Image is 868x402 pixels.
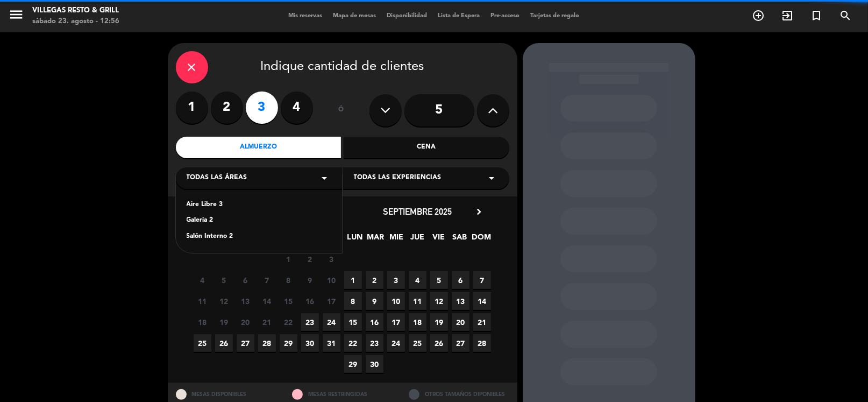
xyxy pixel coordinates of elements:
[430,313,448,331] span: 19
[409,292,426,310] span: 11
[246,91,278,124] label: 3
[387,334,405,352] span: 24
[301,313,319,331] span: 23
[354,173,442,184] span: Todas las experiencias
[472,231,489,249] span: DOM
[409,231,426,249] span: JUE
[323,334,340,352] span: 31
[366,292,383,310] span: 9
[237,292,254,310] span: 13
[323,313,340,331] span: 24
[344,355,362,373] span: 29
[387,292,405,310] span: 10
[280,292,297,310] span: 15
[430,231,447,249] span: VIE
[211,91,243,124] label: 2
[280,271,297,289] span: 8
[324,91,359,129] div: ó
[301,250,319,268] span: 2
[473,271,491,289] span: 7
[452,313,469,331] span: 20
[301,271,319,289] span: 9
[215,271,233,289] span: 5
[344,292,362,310] span: 8
[258,334,276,352] span: 28
[366,355,383,373] span: 30
[283,13,328,19] span: Mis reservas
[281,91,313,124] label: 4
[32,16,119,27] div: sábado 23. agosto - 12:56
[301,292,319,310] span: 16
[344,137,509,158] div: Cena
[433,13,486,19] span: Lista de Espera
[176,51,509,83] div: Indique cantidad de clientes
[383,206,452,217] span: septiembre 2025
[280,334,297,352] span: 29
[473,292,491,310] span: 14
[752,9,765,22] i: add_circle_outline
[409,271,426,289] span: 4
[328,13,382,19] span: Mapa de mesas
[486,13,525,19] span: Pre-acceso
[323,271,340,289] span: 10
[8,6,24,26] button: menu
[366,334,383,352] span: 23
[344,313,362,331] span: 15
[409,313,426,331] span: 18
[452,292,469,310] span: 13
[367,231,385,249] span: MAR
[346,231,364,249] span: LUN
[473,334,491,352] span: 28
[194,334,211,352] span: 25
[237,271,254,289] span: 6
[258,292,276,310] span: 14
[318,172,331,185] i: arrow_drop_down
[32,5,119,16] div: Villegas Resto & Grill
[781,9,794,22] i: exit_to_app
[323,250,340,268] span: 3
[176,137,341,158] div: Almuerzo
[280,250,297,268] span: 1
[430,271,448,289] span: 5
[187,200,331,210] div: Aire Libre 3
[215,292,233,310] span: 12
[451,231,468,249] span: SAB
[486,172,499,185] i: arrow_drop_down
[187,173,247,184] span: Todas las áreas
[409,334,426,352] span: 25
[187,215,331,226] div: Galería 2
[473,313,491,331] span: 21
[452,271,469,289] span: 6
[366,313,383,331] span: 16
[280,313,297,331] span: 22
[366,271,383,289] span: 2
[8,6,24,23] i: menu
[187,231,331,242] div: Salón Interno 2
[452,334,469,352] span: 27
[344,334,362,352] span: 22
[430,292,448,310] span: 12
[388,231,405,249] span: MIE
[344,271,362,289] span: 1
[194,292,211,310] span: 11
[215,334,233,352] span: 26
[387,271,405,289] span: 3
[474,206,485,217] i: chevron_right
[810,9,823,22] i: turned_in_not
[323,292,340,310] span: 17
[237,313,254,331] span: 20
[387,313,405,331] span: 17
[194,271,211,289] span: 4
[237,334,254,352] span: 27
[258,313,276,331] span: 21
[525,13,585,19] span: Tarjetas de regalo
[430,334,448,352] span: 26
[301,334,319,352] span: 30
[382,13,433,19] span: Disponibilidad
[186,61,198,74] i: close
[258,271,276,289] span: 7
[215,313,233,331] span: 19
[194,313,211,331] span: 18
[176,91,208,124] label: 1
[839,9,852,22] i: search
